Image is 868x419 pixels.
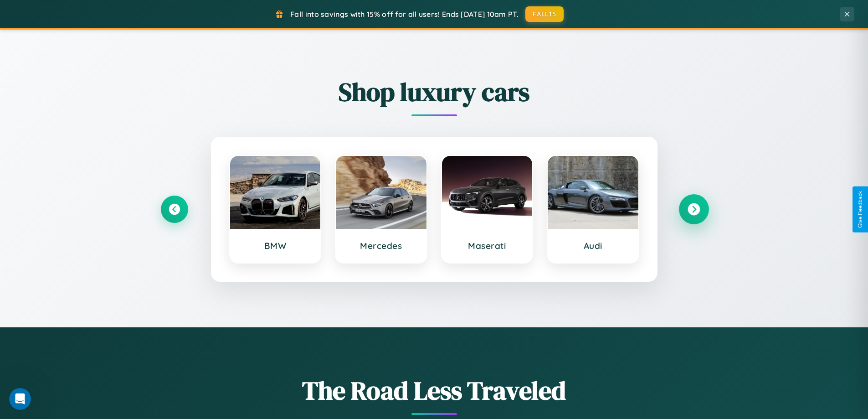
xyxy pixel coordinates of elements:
h3: Maserati [451,240,524,251]
h2: Shop luxury cars [161,74,708,109]
h1: The Road Less Traveled [161,373,708,408]
iframe: Intercom live chat [9,388,31,410]
h3: Audi [557,240,629,251]
div: Give Feedback [857,191,863,228]
h3: Mercedes [345,240,417,251]
button: FALL15 [525,6,564,22]
h3: BMW [239,240,312,251]
span: Fall into savings with 15% off for all users! Ends [DATE] 10am PT. [290,10,519,19]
